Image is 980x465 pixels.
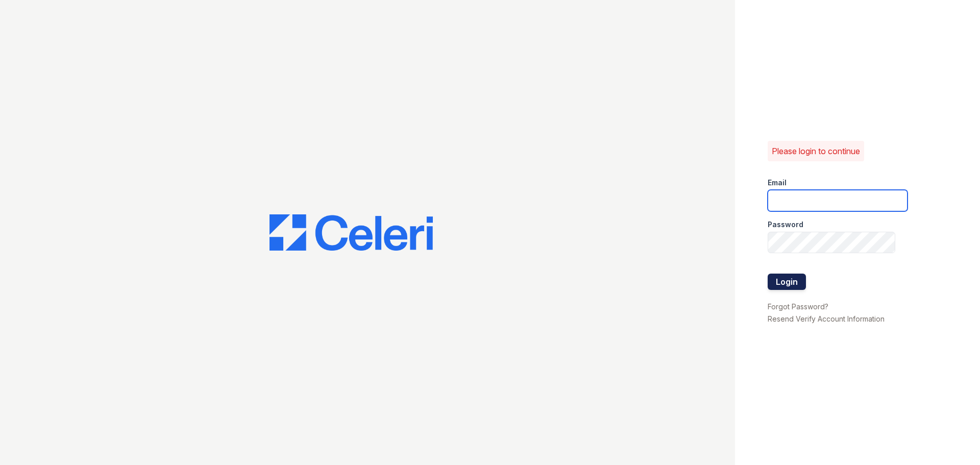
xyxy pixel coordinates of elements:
label: Email [768,178,787,188]
a: Resend Verify Account Information [768,314,885,323]
p: Please login to continue [772,145,860,157]
img: CE_Logo_Blue-a8612792a0a2168367f1c8372b55b34899dd931a85d93a1a3d3e32e68fde9ad4.png [269,214,433,251]
button: Login [768,274,806,290]
label: Password [768,219,803,230]
a: Forgot Password? [768,302,828,311]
